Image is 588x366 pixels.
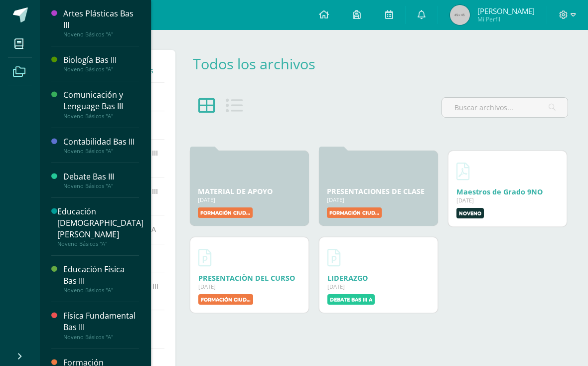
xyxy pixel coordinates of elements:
[198,283,300,290] div: [DATE]
[63,310,139,340] a: Física Fundamental Bas IIINoveno Básicos "A"
[57,206,144,247] a: Educación [DEMOGRAPHIC_DATA][PERSON_NAME]Noveno Básicos "A"
[456,187,543,196] a: Maestros de Grado 9NO
[477,6,535,16] span: [PERSON_NAME]
[477,15,535,23] span: Mi Perfil
[456,187,559,196] div: Descargar Maestros de Grado 9NO.pdf
[327,186,425,196] a: PRESENTACIONES DE CLASE
[63,183,139,189] div: Noveno Básicos "A"
[327,273,368,283] a: LIDERAZGO
[63,136,139,148] div: Contabilidad Bas III
[198,186,273,196] a: MATERIAL DE APOYO
[198,294,253,305] label: Formación Ciudadana Bas III A
[63,89,139,112] div: Comunicación y Lenguage Bas III
[193,54,315,73] a: Todos los archivos
[456,208,484,218] label: Noveno
[327,196,430,203] div: [DATE]
[63,334,139,341] div: Noveno Básicos "A"
[327,207,382,218] label: Formación Ciudadana Bas III A
[63,310,139,333] div: Física Fundamental Bas III
[63,287,139,294] div: Noveno Básicos "A"
[63,8,139,38] a: Artes Plásticas Bas IIINoveno Básicos "A"
[63,8,139,31] div: Artes Plásticas Bas III
[63,66,139,73] div: Noveno Básicos "A"
[456,196,559,204] div: [DATE]
[63,54,139,73] a: Biología Bas IIINoveno Básicos "A"
[450,5,470,25] img: 45x45
[63,264,139,287] div: Educación Física Bas III
[57,240,144,247] div: Noveno Básicos "A"
[57,206,144,240] div: Educación [DEMOGRAPHIC_DATA][PERSON_NAME]
[63,171,139,183] div: Debate Bas III
[63,171,139,189] a: Debate Bas IIINoveno Básicos "A"
[198,196,301,203] div: [DATE]
[456,159,469,183] a: Descargar Maestros de Grado 9NO.pdf
[198,273,295,283] a: PRESENTACIÒN DEL CURSO
[198,273,300,283] div: Descargar PRESENTACIÒN DEL CURSO.pptx
[327,294,375,305] label: Debate Bas III A
[63,136,139,155] a: Contabilidad Bas IIINoveno Básicos "A"
[63,54,139,66] div: Biología Bas III
[327,283,430,290] div: [DATE]
[63,264,139,294] a: Educación Física Bas IIINoveno Básicos "A"
[63,89,139,119] a: Comunicación y Lenguage Bas IIINoveno Básicos "A"
[193,54,330,73] div: Todos los archivos
[198,245,211,269] a: Descargar PRESENTACIÒN DEL CURSO.pptx
[63,148,139,155] div: Noveno Básicos "A"
[63,31,139,38] div: Noveno Básicos "A"
[198,207,253,218] label: Formación Ciudadana Bas III A
[198,186,301,196] div: MATERIAL DE APOYO
[327,273,430,283] div: Descargar LIDERAZGO.pptx
[327,186,430,196] div: PRESENTACIONES DE CLASE
[327,245,340,269] a: Descargar LIDERAZGO.pptx
[63,113,139,120] div: Noveno Básicos "A"
[442,98,568,117] input: Buscar archivos...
